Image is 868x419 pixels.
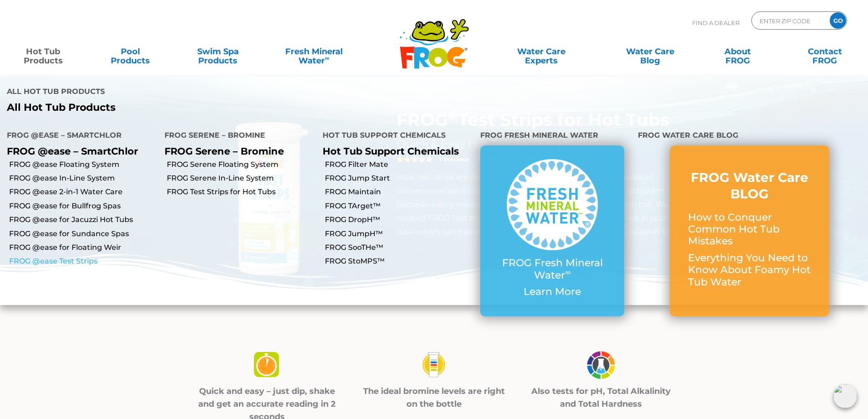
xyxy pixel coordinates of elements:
input: GO [830,12,846,29]
a: FROG Filter Mate [325,160,473,170]
a: FROG DropH™ [325,215,473,225]
a: All Hot Tub Products [7,102,427,114]
p: Also tests for pH, Total Alkalinity and Total Hardness [529,385,673,410]
h4: FROG Serene – Bromine [164,127,308,145]
sup: ∞ [565,268,570,277]
h4: Hot Tub Support Chemicals [323,127,467,145]
a: FROG @ease for Bullfrog Spas [9,201,158,211]
sup: ∞ [325,54,329,62]
a: FROG Fresh Mineral Water∞ Learn More [498,159,606,302]
input: Zip Code Form [759,14,820,27]
a: Swim SpaProducts [184,42,252,61]
a: FROG Serene In-Line System [167,173,315,183]
h4: FROG @ease – SmartChlor [7,127,151,145]
a: FROG StoMPS™ [325,256,473,266]
a: FROG Test Strips for Hot Tubs [167,187,315,197]
a: Water CareBlog [616,42,684,61]
a: PoolProducts [97,42,164,61]
p: Everything You Need to Know About Foamy Hot Tub Water [688,252,811,288]
a: FROG JumpH™ [325,229,473,239]
a: FROG SooTHe™ [325,243,473,253]
p: The ideal bromine levels are right on the bottle [362,385,506,410]
img: FROG test strips_01 [251,349,283,381]
a: FROG Water Care BLOG How to Conquer Common Hot Tub Mistakes Everything You Need to Know About Foa... [688,169,811,293]
h4: All Hot Tub Products [7,83,427,102]
a: ContactFROG [791,42,859,61]
p: FROG @ease – SmartChlor [7,145,151,157]
a: FROG @ease 2-in-1 Water Care [9,187,158,197]
p: Find A Dealer [692,11,740,34]
p: Learn More [498,286,606,298]
img: FROG test strips_02 [418,349,450,381]
p: FROG Fresh Mineral Water [498,257,606,281]
a: FROG @ease Floating System [9,160,158,170]
a: FROG @ease Test Strips [9,256,158,266]
p: FROG Serene – Bromine [164,145,308,157]
a: FROG @ease for Floating Weir [9,243,158,253]
h3: FROG Water Care BLOG [688,169,811,202]
a: FROG @ease for Jacuzzi Hot Tubs [9,215,158,225]
h4: FROG Fresh Mineral Water [480,127,624,145]
a: FROG Serene Floating System [167,160,315,170]
a: Water CareExperts [486,42,596,61]
p: How to Conquer Common Hot Tub Mistakes [688,212,811,248]
a: Hot Tub Support Chemicals [323,145,459,157]
a: FROG Maintain [325,187,473,197]
a: Fresh MineralWater∞ [271,42,356,61]
h4: FROG Water Care Blog [638,127,861,145]
a: FROG @ease for Sundance Spas [9,229,158,239]
img: openIcon [833,384,857,408]
a: Hot TubProducts [9,42,77,61]
a: AboutFROG [704,42,771,61]
img: FROG test strips_03 [585,349,617,381]
a: FROG @ease In-Line System [9,173,158,183]
a: FROG Jump Start [325,173,473,183]
a: FROG TArget™ [325,201,473,211]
